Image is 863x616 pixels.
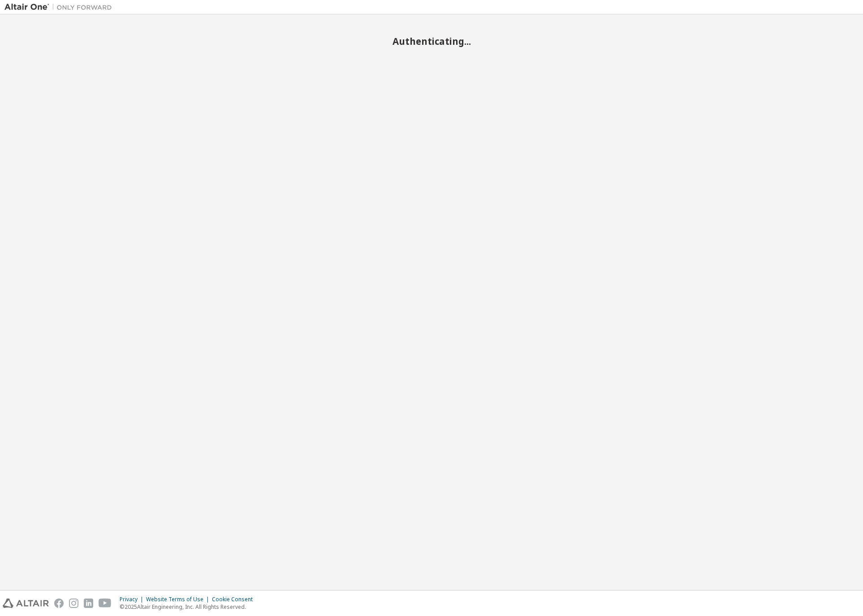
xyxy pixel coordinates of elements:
h2: Authenticating... [4,35,859,47]
img: facebook.svg [54,599,64,608]
div: Cookie Consent [212,596,258,603]
div: Privacy [120,596,146,603]
img: instagram.svg [69,599,78,608]
img: altair_logo.svg [3,599,49,608]
img: linkedin.svg [84,599,93,608]
img: youtube.svg [99,599,112,608]
p: © 2025 Altair Engineering, Inc. All Rights Reserved. [120,603,258,611]
div: Website Terms of Use [146,596,212,603]
img: Altair One [4,3,117,12]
